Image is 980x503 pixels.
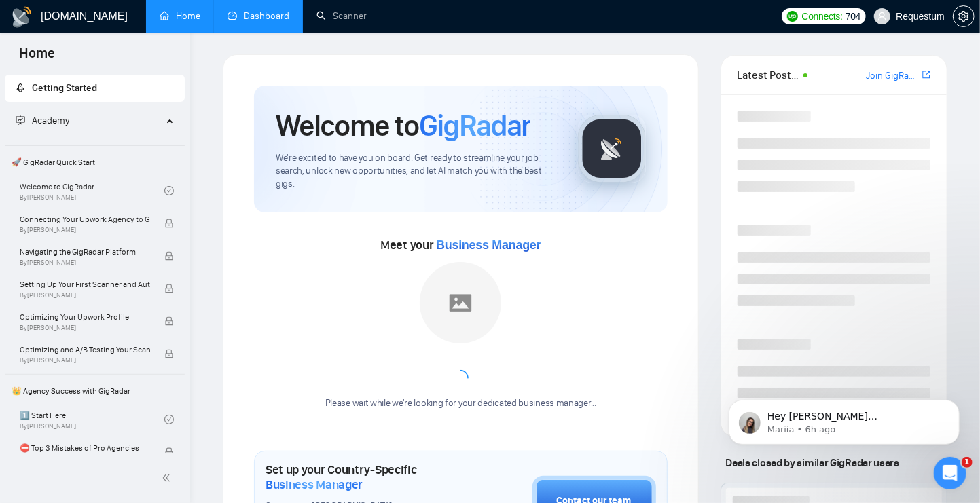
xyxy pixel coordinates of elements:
span: user [877,12,887,21]
a: export [922,69,930,81]
span: Connecting Your Upwork Agency to GigRadar [20,212,150,226]
h1: Welcome to [276,107,530,144]
span: 704 [846,9,860,24]
img: logo [11,6,33,28]
span: Optimizing Your Upwork Profile [20,310,150,324]
a: Join GigRadar Slack Community [866,69,920,83]
button: setting [953,5,975,27]
div: Please wait while we're looking for your dedicated business manager... [317,397,604,410]
span: export [922,69,930,80]
span: Hey [PERSON_NAME][EMAIL_ADDRESS][DOMAIN_NAME], Looks like your Upwork agency Requestum ran out of... [59,39,233,239]
span: loading [450,367,473,390]
span: lock [164,219,174,228]
a: homeHome [160,10,200,22]
span: 🚀 GigRadar Quick Start [6,149,183,176]
a: dashboardDashboard [228,10,289,22]
span: We're excited to have you on board. Get ready to streamline your job search, unlock new opportuni... [276,152,556,191]
iframe: Intercom notifications message [708,371,980,466]
span: Meet your [380,238,541,253]
span: check-circle [164,186,174,195]
span: lock [164,349,174,358]
span: Business Manager [436,238,541,252]
span: Connects: [802,9,843,24]
span: lock [164,251,174,261]
span: Setting Up Your First Scanner and Auto-Bidder [20,278,150,291]
span: By [PERSON_NAME] [20,356,150,365]
span: rocket [16,83,25,92]
span: 1 [962,457,973,468]
span: GigRadar [419,107,530,144]
span: By [PERSON_NAME] [20,226,150,234]
a: searchScanner [316,10,367,22]
span: fund-projection-screen [16,115,25,125]
h1: Set up your Country-Specific [266,462,465,492]
span: Home [8,43,66,72]
iframe: Intercom live chat [934,457,966,489]
li: Getting Started [5,75,185,102]
span: Academy [16,115,69,126]
span: check-circle [164,415,174,424]
p: Message from Mariia, sent 6h ago [59,52,234,64]
span: Latest Posts from the GigRadar Community [738,67,800,83]
img: upwork-logo.png [787,11,798,22]
a: setting [953,11,975,22]
img: gigradar-logo.png [578,115,646,183]
span: Academy [32,115,69,126]
a: Welcome to GigRadarBy[PERSON_NAME] [20,176,164,206]
span: setting [954,11,974,22]
span: lock [164,447,174,457]
span: double-left [162,471,175,485]
span: ⛔ Top 3 Mistakes of Pro Agencies [20,441,150,455]
span: lock [164,284,174,293]
span: Navigating the GigRadar Platform [20,245,150,259]
span: By [PERSON_NAME] [20,259,150,267]
span: 👑 Agency Success with GigRadar [6,377,183,405]
span: Optimizing and A/B Testing Your Scanner for Better Results [20,343,150,356]
span: By [PERSON_NAME] [20,324,150,332]
a: 1️⃣ Start HereBy[PERSON_NAME] [20,405,164,434]
span: Getting Started [32,82,97,94]
img: placeholder.png [420,262,501,343]
span: lock [164,316,174,326]
span: By [PERSON_NAME] [20,291,150,299]
span: Business Manager [266,477,363,492]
